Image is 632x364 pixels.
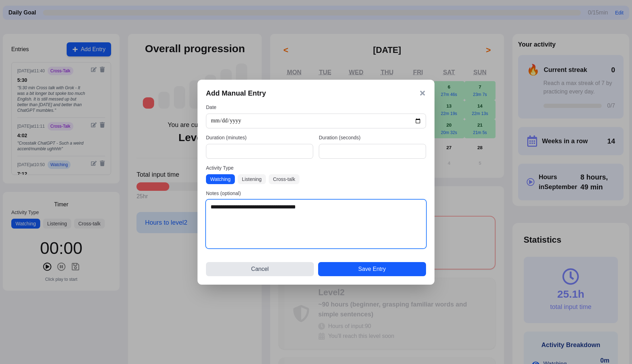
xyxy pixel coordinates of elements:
h3: Add Manual Entry [206,88,266,98]
button: Cross-talk [269,174,299,184]
button: Save Entry [318,262,426,276]
button: Listening [238,174,266,184]
button: Watching [206,174,235,184]
button: Cancel [206,262,314,276]
label: Activity Type [206,164,426,171]
label: Date [206,104,426,111]
label: Notes (optional) [206,190,426,197]
label: Duration (seconds) [319,134,426,141]
label: Duration (minutes) [206,134,313,141]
